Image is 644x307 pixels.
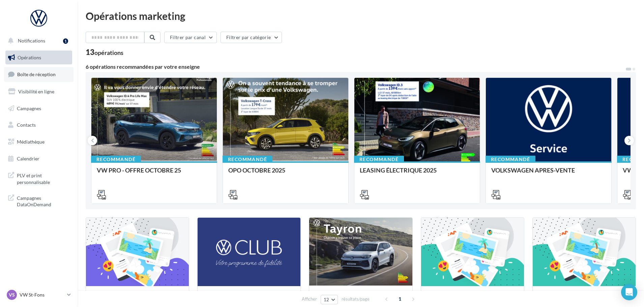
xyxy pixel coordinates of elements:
a: Médiathèque [4,135,74,149]
a: PLV et print personnalisable [4,168,74,188]
span: 1 [394,294,405,304]
span: Contacts [17,122,36,128]
div: LEASING ÉLECTRIQUE 2025 [360,167,474,180]
a: Visibilité en ligne [4,85,74,99]
button: 12 [321,295,338,304]
a: Campagnes [4,101,74,116]
div: VW PRO - OFFRE OCTOBRE 25 [97,167,211,180]
span: Campagnes DataOnDemand [17,193,69,208]
a: Calendrier [4,152,74,166]
span: VS [9,291,15,298]
p: VW St-Fons [20,291,64,298]
span: PLV et print personnalisable [17,171,69,185]
div: Recommandé [223,156,272,163]
div: 6 opérations recommandées par votre enseigne [86,64,625,69]
div: 1 [63,38,68,44]
button: Filtrer par catégorie [221,32,282,43]
a: Campagnes DataOnDemand [4,191,74,211]
button: Notifications 1 [4,34,71,48]
span: Visibilité en ligne [18,89,54,94]
span: résultats/page [342,296,370,302]
div: Open Intercom Messenger [621,284,637,300]
a: VS VW St-Fons [5,288,72,301]
button: Filtrer par canal [164,32,217,43]
a: Boîte de réception [4,67,74,82]
div: Recommandé [486,156,535,163]
div: Recommandé [91,156,141,163]
span: Calendrier [17,156,39,161]
div: VOLKSWAGEN APRES-VENTE [491,167,606,180]
div: 13 [86,49,123,56]
a: Opérations [4,51,74,65]
span: Opérations [18,55,41,60]
span: Campagnes [17,105,41,111]
div: Opérations marketing [86,11,636,21]
div: OPO OCTOBRE 2025 [228,167,343,180]
div: Recommandé [354,156,404,163]
a: Contacts [4,118,74,132]
span: 12 [324,297,329,302]
span: Afficher [302,296,317,302]
span: Boîte de réception [17,71,56,77]
span: Médiathèque [17,139,45,145]
span: Notifications [18,38,45,43]
div: opérations [94,50,123,56]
